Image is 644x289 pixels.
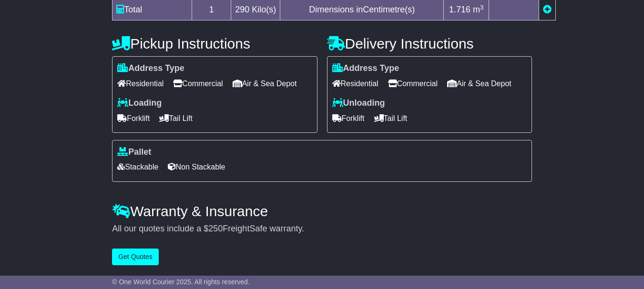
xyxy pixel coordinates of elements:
h4: Warranty & Insurance [112,203,532,219]
span: Non Stackable [168,159,225,174]
div: All our quotes include a $ FreightSafe warranty. [112,224,532,234]
label: Loading [117,98,162,109]
label: Pallet [117,147,151,158]
span: 290 [235,5,249,14]
span: Forklift [332,111,365,126]
h4: Delivery Instructions [327,36,532,51]
sup: 3 [480,4,484,11]
span: Residential [332,76,378,91]
span: © One World Courier 2025. All rights reserved. [112,278,250,286]
span: Air & Sea Depot [447,76,511,91]
span: Air & Sea Depot [233,76,297,91]
a: Add new item [543,5,552,14]
span: Tail Lift [374,111,408,126]
button: Get Quotes [112,249,159,265]
label: Address Type [117,63,184,74]
span: 250 [208,224,223,233]
label: Unloading [332,98,385,109]
span: Forklift [117,111,150,126]
span: Commercial [173,76,223,91]
label: Address Type [332,63,399,74]
span: m [473,5,484,14]
h4: Pickup Instructions [112,36,317,51]
span: Residential [117,76,164,91]
span: Commercial [388,76,438,91]
span: Stackable [117,159,158,174]
span: 1.716 [449,5,470,14]
span: Tail Lift [159,111,193,126]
